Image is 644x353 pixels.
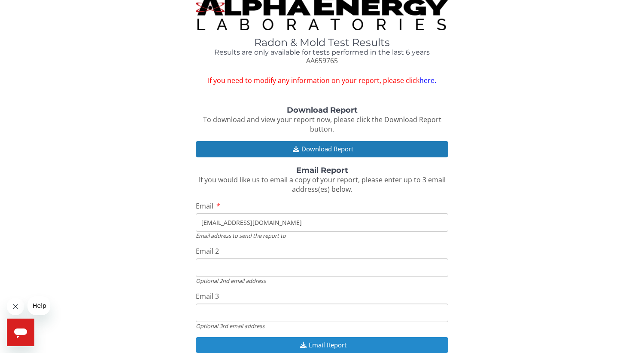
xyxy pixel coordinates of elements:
[196,246,219,256] span: Email 2
[199,175,446,194] span: If you would like us to email a copy of your report, please enter up to 3 email address(es) below.
[196,322,448,330] div: Optional 3rd email address
[296,166,348,175] strong: Email Report
[196,37,448,48] h1: Radon & Mold Test Results
[287,105,358,115] strong: Download Report
[306,56,338,65] span: AA659765
[196,141,448,157] button: Download Report
[27,296,50,315] iframe: Message from company
[196,292,219,301] span: Email 3
[203,115,441,134] span: To download and view your report now, please click the Download Report button.
[196,232,448,239] div: Email address to send the report to
[196,277,448,285] div: Optional 2nd email address
[7,298,24,315] iframe: Close message
[196,76,448,86] span: If you need to modify any information on your report, please click
[196,201,213,211] span: Email
[7,319,34,346] iframe: Button to launch messaging window
[196,337,448,353] button: Email Report
[419,76,436,85] a: here.
[196,49,448,56] h4: Results are only available for tests performed in the last 6 years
